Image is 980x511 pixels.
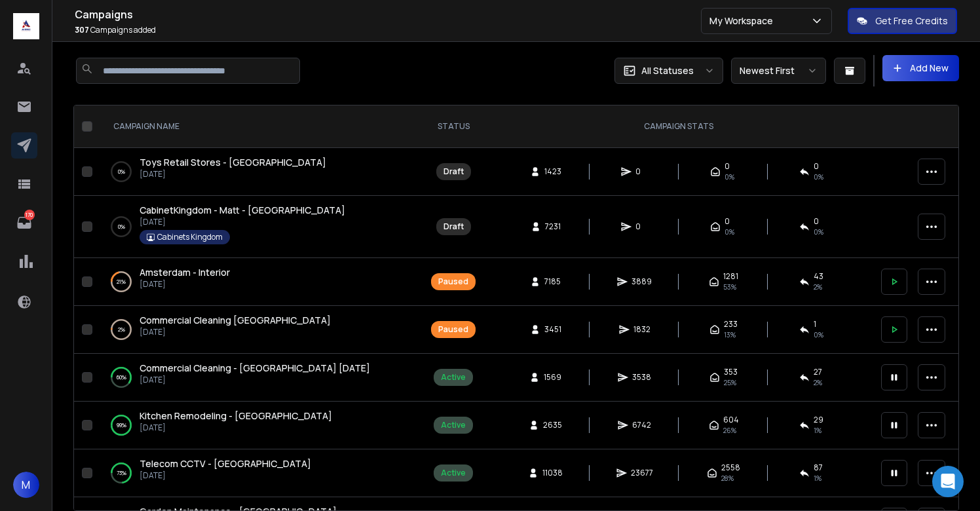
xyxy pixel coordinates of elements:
[140,375,370,385] p: [DATE]
[98,196,423,258] td: 0%CabinetKingdom - Matt - [GEOGRAPHIC_DATA][DATE]Cabinets Kingdom
[140,279,230,290] p: [DATE]
[814,425,821,436] span: 1 %
[75,24,89,35] span: 307
[848,8,957,34] button: Get Free Credits
[814,216,819,227] span: 0
[98,449,423,497] td: 73%Telecom CCTV - [GEOGRAPHIC_DATA][DATE]
[814,319,816,330] span: 1
[814,415,823,425] span: 29
[11,210,37,236] a: 170
[721,463,740,473] span: 2558
[631,468,653,478] span: 23677
[140,362,370,374] span: Commercial Cleaning - [GEOGRAPHIC_DATA] [DATE]
[932,466,964,497] div: Open Intercom Messenger
[443,221,464,232] div: Draft
[544,324,561,335] span: 3451
[117,275,126,288] p: 21 %
[98,354,423,402] td: 60%Commercial Cleaning - [GEOGRAPHIC_DATA] [DATE][DATE]
[118,165,125,178] p: 0 %
[723,271,738,282] span: 1281
[724,377,736,388] span: 25 %
[632,420,651,430] span: 6742
[709,14,778,28] p: My Workspace
[882,55,959,81] button: Add New
[633,324,650,335] span: 1832
[118,220,125,233] p: 0 %
[814,367,822,377] span: 27
[814,172,823,182] span: 0%
[483,105,873,148] th: CAMPAIGN STATS
[98,148,423,196] td: 0%Toys Retail Stores - [GEOGRAPHIC_DATA][DATE]
[875,14,948,28] p: Get Free Credits
[814,463,823,473] span: 87
[75,7,701,22] h1: Campaigns
[814,377,822,388] span: 2 %
[725,227,734,237] span: 0%
[98,105,423,148] th: CAMPAIGN NAME
[721,473,734,483] span: 28 %
[724,330,736,340] span: 13 %
[118,323,125,336] p: 2 %
[724,319,738,330] span: 233
[157,232,223,242] p: Cabinets Kingdom
[140,362,370,375] a: Commercial Cleaning - [GEOGRAPHIC_DATA] [DATE]
[140,423,332,433] p: [DATE]
[13,472,39,498] button: M
[544,372,561,383] span: 1569
[441,420,466,430] div: Active
[725,216,730,227] span: 0
[441,372,466,383] div: Active
[723,282,736,292] span: 53 %
[632,372,651,383] span: 3538
[441,468,466,478] div: Active
[724,367,738,377] span: 353
[731,58,826,84] button: Newest First
[13,13,39,39] img: logo
[544,276,561,287] span: 7185
[814,473,821,483] span: 1 %
[544,166,561,177] span: 1423
[542,468,563,478] span: 11038
[723,415,739,425] span: 604
[98,402,423,449] td: 99%Kitchen Remodeling - [GEOGRAPHIC_DATA][DATE]
[140,204,345,217] a: CabinetKingdom - Matt - [GEOGRAPHIC_DATA]
[140,204,345,216] span: CabinetKingdom - Matt - [GEOGRAPHIC_DATA]
[635,221,649,232] span: 0
[140,327,331,337] p: [DATE]
[814,227,823,237] span: 0%
[725,161,730,172] span: 0
[725,172,734,182] span: 0%
[423,105,483,148] th: STATUS
[545,221,561,232] span: 7231
[814,161,819,172] span: 0
[140,266,230,278] span: Amsterdam - Interior
[117,371,126,384] p: 60 %
[543,420,562,430] span: 2635
[641,64,694,77] p: All Statuses
[635,166,649,177] span: 0
[814,271,823,282] span: 43
[140,470,311,481] p: [DATE]
[140,409,332,422] span: Kitchen Remodeling - [GEOGRAPHIC_DATA]
[117,419,126,432] p: 99 %
[140,217,345,227] p: [DATE]
[98,306,423,354] td: 2%Commercial Cleaning [GEOGRAPHIC_DATA][DATE]
[631,276,652,287] span: 3889
[723,425,736,436] span: 26 %
[443,166,464,177] div: Draft
[75,25,701,35] p: Campaigns added
[98,258,423,306] td: 21%Amsterdam - Interior[DATE]
[140,266,230,279] a: Amsterdam - Interior
[140,156,326,169] a: Toys Retail Stores - [GEOGRAPHIC_DATA]
[117,466,126,480] p: 73 %
[140,314,331,327] a: Commercial Cleaning [GEOGRAPHIC_DATA]
[24,210,35,220] p: 170
[140,457,311,470] span: Telecom CCTV - [GEOGRAPHIC_DATA]
[814,330,823,340] span: 0 %
[140,169,326,180] p: [DATE]
[438,324,468,335] div: Paused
